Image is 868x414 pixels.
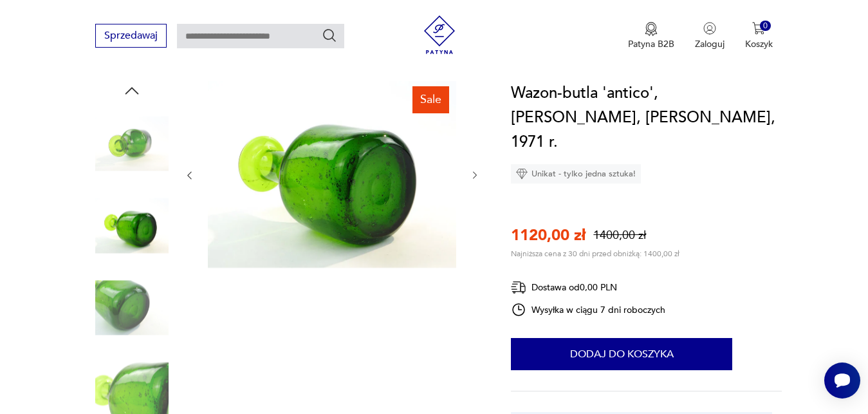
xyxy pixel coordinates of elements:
[703,22,716,35] img: Ikonka użytkownika
[645,22,658,36] img: Ikona medalu
[752,22,765,35] img: Ikona koszyka
[593,227,646,243] p: 1400,00 zł
[745,38,773,50] p: Koszyk
[628,22,674,50] button: Patyna B2B
[511,279,526,296] img: Ikona dostawy
[95,271,169,344] img: Zdjęcie produktu Wazon-butla 'antico', Zbigniew Horbowy, Huta Sudety, 1971 r.
[322,28,337,43] button: Szukaj
[695,38,725,50] p: Zaloguj
[628,22,674,50] a: Ikona medaluPatyna B2B
[420,15,459,54] img: Patyna - sklep z meblami i dekoracjami vintage
[760,21,771,32] div: 0
[511,81,782,155] h1: Wazon-butla 'antico', [PERSON_NAME], [PERSON_NAME], 1971 r.
[824,362,860,399] iframe: Smartsupp widget button
[511,164,641,183] div: Unikat - tylko jedna sztuka!
[412,86,449,113] div: Sale
[511,249,679,259] p: Najniższa cena z 30 dni przed obniżką: 1400,00 zł
[695,22,725,50] button: Zaloguj
[208,81,456,268] img: Zdjęcie produktu Wazon-butla 'antico', Zbigniew Horbowy, Huta Sudety, 1971 r.
[516,168,528,180] img: Ikona diamentu
[511,302,665,317] div: Wysyłka w ciągu 7 dni roboczych
[95,189,169,263] img: Zdjęcie produktu Wazon-butla 'antico', Zbigniew Horbowy, Huta Sudety, 1971 r.
[95,107,169,180] img: Zdjęcie produktu Wazon-butla 'antico', Zbigniew Horbowy, Huta Sudety, 1971 r.
[511,225,586,246] p: 1120,00 zł
[95,32,167,41] a: Sprzedawaj
[745,22,773,50] button: 0Koszyk
[628,38,674,50] p: Patyna B2B
[95,24,167,48] button: Sprzedawaj
[511,338,732,370] button: Dodaj do koszyka
[511,279,665,296] div: Dostawa od 0,00 PLN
